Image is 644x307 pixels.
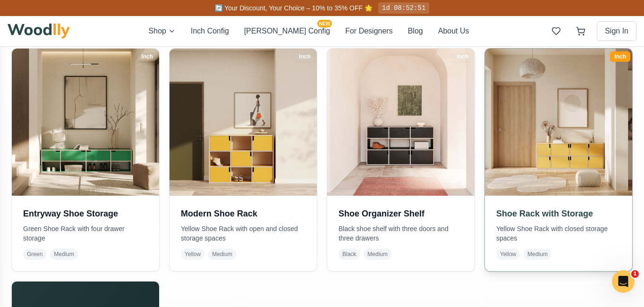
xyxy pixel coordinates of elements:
[612,270,635,293] iframe: Intercom live chat
[317,20,332,27] span: NEW
[137,51,157,62] div: Inch
[215,4,373,12] span: 🔄 Your Discount, Your Choice – 10% to 35% OFF 🌟
[597,21,636,41] button: Sign In
[378,2,429,14] div: 1d 08:52:51
[208,249,236,260] span: Medium
[345,25,392,37] button: For Designers
[496,207,621,220] h3: Shoe Rack with Storage
[524,249,551,260] span: Medium
[339,207,463,220] h3: Shoe Organizer Shelf
[181,207,305,220] h3: Modern Shoe Rack
[339,249,360,260] span: Black
[408,25,423,37] button: Blog
[364,249,391,260] span: Medium
[327,49,475,196] img: Shoe Organizer Shelf
[438,25,469,37] button: About Us
[149,25,176,37] button: Shop
[339,224,463,243] p: Black shoe shelf with three doors and three drawers
[295,51,315,62] div: Inch
[481,45,636,199] img: Shoe Rack with Storage
[50,249,78,260] span: Medium
[452,51,473,62] div: Inch
[496,249,520,260] span: Yellow
[191,25,229,37] button: Inch Config
[181,224,305,243] p: Yellow Shoe Rack with open and closed storage spaces
[12,49,159,196] img: Entryway Shoe Storage
[610,51,630,62] div: Inch
[496,224,621,243] p: Yellow Shoe Rack with closed storage spaces
[244,25,330,37] button: [PERSON_NAME] ConfigNEW
[23,249,46,260] span: Green
[181,249,204,260] span: Yellow
[23,207,148,220] h3: Entryway Shoe Storage
[169,49,317,196] img: Modern Shoe Rack
[23,224,148,243] p: Green Shoe Rack with four drawer storage
[8,24,70,39] img: Woodlly
[631,270,639,278] span: 1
